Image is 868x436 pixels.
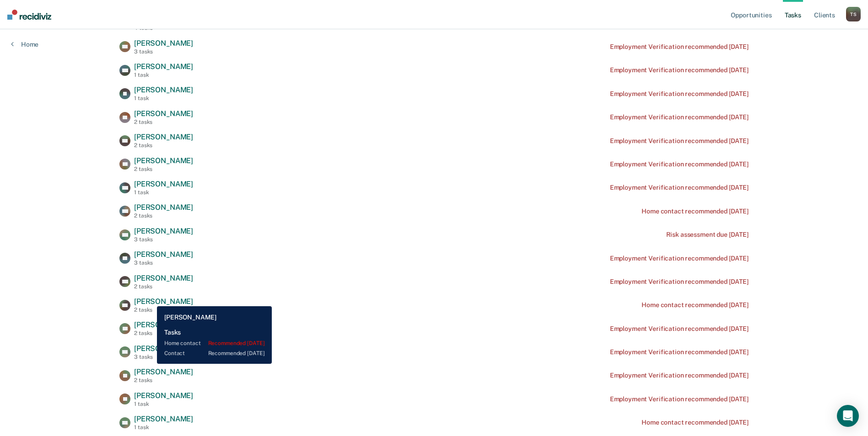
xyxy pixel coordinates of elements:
[642,419,749,426] div: Home contact recommended [DATE]
[134,95,193,101] div: 1 task
[134,320,193,329] span: [PERSON_NAME]
[610,66,749,74] div: Employment Verification recommended [DATE]
[134,133,193,141] span: [PERSON_NAME]
[642,301,749,309] div: Home contact recommended [DATE]
[134,367,193,376] span: [PERSON_NAME]
[610,372,749,379] div: Employment Verification recommended [DATE]
[134,48,193,55] div: 3 tasks
[134,307,193,313] div: 2 tasks
[610,43,749,51] div: Employment Verification recommended [DATE]
[610,278,749,286] div: Employment Verification recommended [DATE]
[134,180,193,188] span: [PERSON_NAME]
[134,142,193,149] div: 2 tasks
[134,377,193,383] div: 2 tasks
[666,231,749,239] div: Risk assessment due [DATE]
[610,348,749,356] div: Employment Verification recommended [DATE]
[134,166,193,172] div: 2 tasks
[134,236,193,243] div: 3 tasks
[134,401,193,407] div: 1 task
[134,39,193,48] span: [PERSON_NAME]
[134,297,193,306] span: [PERSON_NAME]
[610,160,749,168] div: Employment Verification recommended [DATE]
[134,85,193,94] span: [PERSON_NAME]
[134,62,193,71] span: [PERSON_NAME]
[134,283,193,290] div: 2 tasks
[134,109,193,118] span: [PERSON_NAME]
[610,113,749,121] div: Employment Verification recommended [DATE]
[134,119,193,125] div: 2 tasks
[134,227,193,235] span: [PERSON_NAME]
[642,207,749,215] div: Home contact recommended [DATE]
[610,137,749,145] div: Employment Verification recommended [DATE]
[134,203,193,212] span: [PERSON_NAME]
[134,250,193,259] span: [PERSON_NAME]
[610,90,749,98] div: Employment Verification recommended [DATE]
[134,424,193,431] div: 1 task
[610,325,749,333] div: Employment Verification recommended [DATE]
[837,405,859,427] div: Open Intercom Messenger
[610,395,749,403] div: Employment Verification recommended [DATE]
[134,189,193,196] div: 1 task
[134,415,193,423] span: [PERSON_NAME]
[134,156,193,165] span: [PERSON_NAME]
[134,354,193,360] div: 3 tasks
[134,330,193,336] div: 2 tasks
[134,213,193,219] div: 2 tasks
[610,184,749,191] div: Employment Verification recommended [DATE]
[134,274,193,282] span: [PERSON_NAME]
[134,344,193,353] span: [PERSON_NAME]
[610,255,749,262] div: Employment Verification recommended [DATE]
[846,7,861,21] div: T S
[134,72,193,78] div: 1 task
[134,260,193,266] div: 3 tasks
[11,40,38,48] a: Home
[134,391,193,400] span: [PERSON_NAME]
[846,7,861,21] button: TS
[7,10,51,20] img: Recidiviz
